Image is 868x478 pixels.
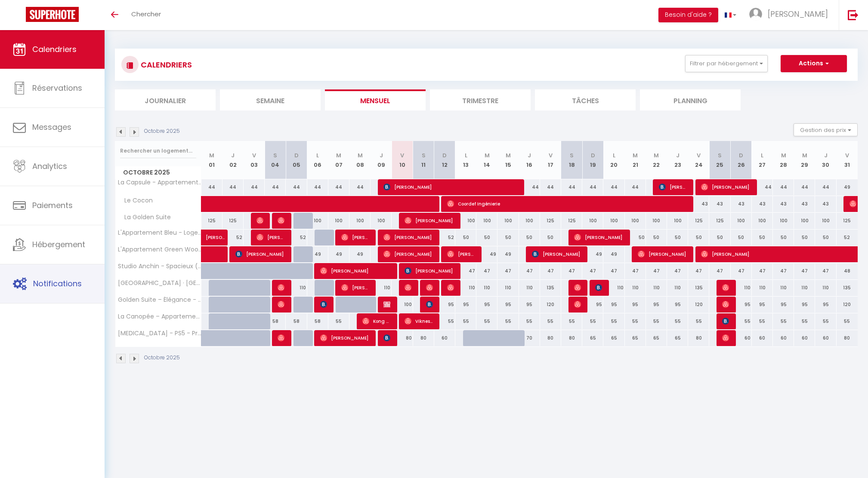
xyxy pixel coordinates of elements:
[476,141,497,179] th: 14
[383,296,391,313] span: [PERSON_NAME]
[701,179,751,195] span: [PERSON_NAME]
[222,141,244,179] th: 02
[646,141,667,179] th: 22
[383,330,391,346] span: [PERSON_NAME]
[667,313,688,329] div: 55
[209,151,214,159] abbr: M
[273,151,277,159] abbr: S
[434,141,455,179] th: 12
[646,297,667,313] div: 95
[307,313,328,329] div: 58
[688,263,709,279] div: 47
[117,280,203,286] span: [GEOGRAPHIC_DATA] · [GEOGRAPHIC_DATA] – Evasion balinaise - Jaccuzzi & Sauna
[32,44,77,55] span: Calendriers
[476,263,497,279] div: 47
[574,279,581,296] span: [PERSON_NAME]
[739,151,743,159] abbr: D
[574,296,581,313] span: [PERSON_NAME]
[32,161,67,172] span: Analytics
[455,141,476,179] th: 13
[120,143,196,159] input: Rechercher un logement...
[307,246,328,262] div: 49
[667,141,688,179] th: 23
[837,141,858,179] th: 31
[752,230,773,245] div: 50
[752,263,773,279] div: 47
[328,179,349,195] div: 44
[582,297,603,313] div: 95
[405,313,433,329] span: Viknesh Thaiyaparan
[773,280,794,296] div: 110
[455,213,476,229] div: 100
[582,246,603,262] div: 49
[731,280,752,296] div: 110
[426,279,433,296] span: [PERSON_NAME]
[773,297,794,313] div: 95
[731,313,752,329] div: 55
[561,141,582,179] th: 18
[117,246,203,253] span: L'Appartement Green Wood ★T2 [GEOGRAPHIC_DATA] ★
[497,313,519,329] div: 55
[540,280,561,296] div: 135
[603,263,624,279] div: 47
[625,141,646,179] th: 21
[426,296,433,313] span: Malatynski [PERSON_NAME]
[201,179,222,195] div: 44
[773,230,794,245] div: 50
[815,313,836,329] div: 55
[697,151,701,159] abbr: V
[442,151,447,159] abbr: D
[794,213,815,229] div: 100
[405,212,455,229] span: [PERSON_NAME]
[613,151,615,159] abbr: L
[731,213,752,229] div: 100
[371,280,392,296] div: 110
[307,179,328,195] div: 44
[320,296,327,313] span: [PERSON_NAME]
[837,280,858,296] div: 135
[362,313,391,329] span: Kong Kong
[519,213,540,229] div: 100
[561,313,582,329] div: 55
[582,179,603,195] div: 44
[731,141,752,179] th: 26
[519,297,540,313] div: 95
[688,196,709,212] div: 43
[722,313,729,329] span: [PERSON_NAME]
[265,141,286,179] th: 04
[307,213,328,229] div: 100
[658,8,718,22] button: Besoin d'aide ?
[286,313,307,329] div: 58
[32,122,71,132] span: Messages
[117,330,203,337] span: [MEDICAL_DATA] - PS5 - Près du [GEOGRAPHIC_DATA]
[33,278,82,289] span: Notifications
[485,151,490,159] abbr: M
[519,263,540,279] div: 47
[603,213,624,229] div: 100
[532,246,582,262] span: [PERSON_NAME]
[201,141,222,179] th: 01
[815,141,836,179] th: 30
[837,263,858,279] div: 48
[256,229,285,245] span: [PERSON_NAME]
[709,263,730,279] div: 47
[773,313,794,329] div: 55
[286,141,307,179] th: 05
[434,313,455,329] div: 55
[506,151,511,159] abbr: M
[709,141,730,179] th: 25
[752,196,773,212] div: 43
[837,179,858,195] div: 49
[794,280,815,296] div: 110
[824,151,828,159] abbr: J
[540,141,561,179] th: 17
[837,297,858,313] div: 120
[603,141,624,179] th: 20
[794,123,858,136] button: Gestion des prix
[476,230,497,245] div: 50
[383,179,520,195] span: [PERSON_NAME]
[32,239,85,250] span: Hébergement
[278,296,285,313] span: [PERSON_NAME]
[278,330,285,346] span: [PERSON_NAME]
[561,179,582,195] div: 44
